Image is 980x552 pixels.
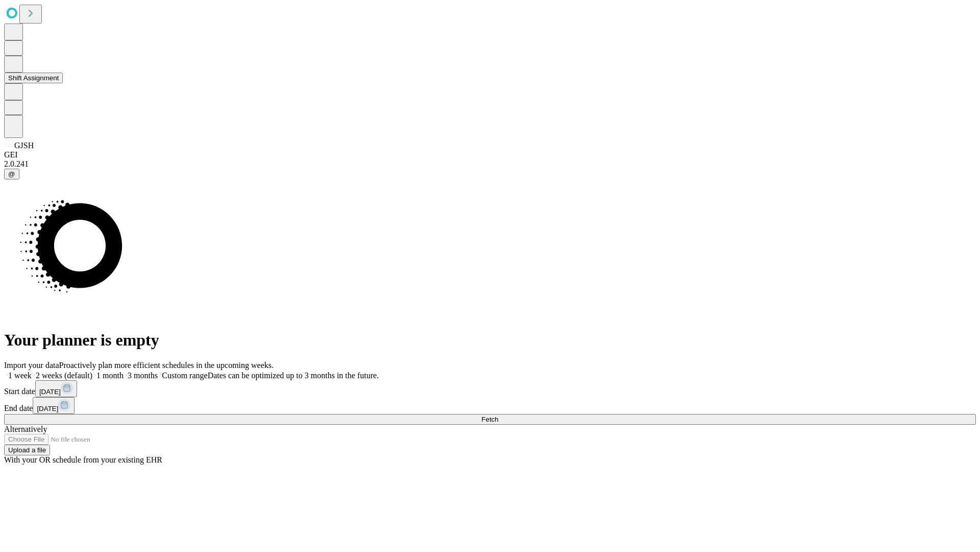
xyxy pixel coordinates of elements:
[4,169,19,179] button: @
[8,371,32,380] span: 1 week
[96,371,124,380] span: 1 month
[4,397,976,414] div: End date
[4,455,162,464] span: With your OR schedule from your existing EHR
[36,371,92,380] span: 2 weeks (default)
[39,388,61,396] span: [DATE]
[8,170,15,178] span: @
[481,416,498,423] span: Fetch
[4,425,47,433] span: Alternatively
[162,371,207,380] span: Custom range
[14,141,34,150] span: GJSH
[59,361,274,370] span: Proactively plan more efficient schedules in the upcoming weeks.
[4,159,976,169] div: 2.0.241
[4,361,59,370] span: Import your data
[128,371,158,380] span: 3 months
[4,331,976,350] h1: Your planner is empty
[4,380,976,397] div: Start date
[4,150,976,159] div: GEI
[37,405,58,412] span: [DATE]
[4,73,63,83] button: Shift Assignment
[4,445,50,455] button: Upload a file
[208,371,379,380] span: Dates can be optimized up to 3 months in the future.
[35,380,77,397] button: [DATE]
[33,397,75,414] button: [DATE]
[4,414,976,425] button: Fetch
